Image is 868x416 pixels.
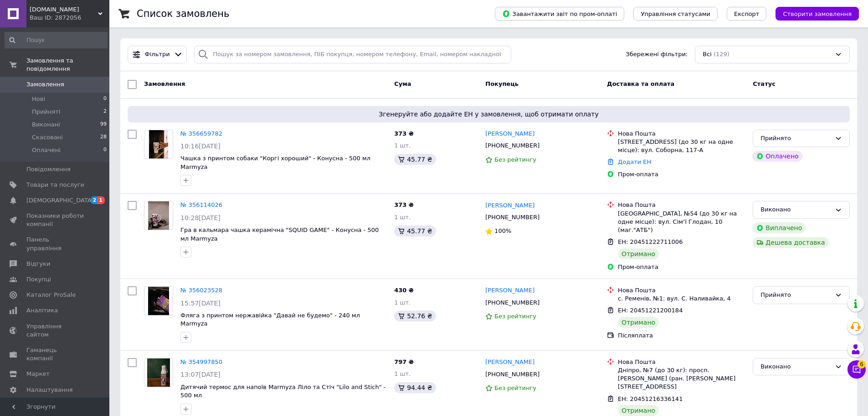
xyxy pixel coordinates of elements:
span: Без рейтингу [494,384,536,391]
span: 10:16[DATE] [180,142,221,150]
span: Відгуки [26,260,50,268]
span: Скасовані [32,133,63,142]
span: 6 [858,360,866,369]
a: Чашка з принтом собаки "Коргі хороший" - Конусна - 500 мл Marmyza [180,155,370,170]
span: Фільтри [145,50,170,59]
span: Нові [32,95,45,103]
div: [GEOGRAPHIC_DATA], №54 (до 30 кг на одне місце): вул. Сім’ї Глодан, 10 (маг."АТБ") [618,210,745,235]
div: Отримано [618,248,659,259]
a: Додати ЕН [618,158,651,165]
div: 52.76 ₴ [394,311,436,321]
button: Експорт [727,7,767,21]
span: 373 ₴ [394,201,414,208]
span: 1 шт. [394,142,411,149]
span: 1 шт. [394,299,411,306]
button: Створити замовлення [776,7,859,21]
img: Фото товару [148,201,169,230]
span: Замовлення та повідомлення [26,57,109,73]
div: Пром-оплата [618,170,745,179]
span: Управління сайтом [26,322,84,339]
span: Згенеруйте або додайте ЕН у замовлення, щоб отримати оплату [131,110,846,119]
input: Пошук [5,32,108,48]
span: Створити замовлення [783,11,852,17]
span: Покупець [485,80,519,87]
span: 100% [494,227,511,234]
a: Фото товару [144,286,173,316]
span: Показники роботи компанії [26,212,84,228]
span: 2 [103,108,107,116]
a: [PERSON_NAME] [485,286,534,295]
button: Управління статусами [633,7,718,21]
span: 28 [100,133,107,142]
span: Оплачені [32,146,61,154]
span: ЕН: 20451221200184 [618,307,683,314]
span: Гаманець компанії [26,346,84,363]
a: Фото товару [144,201,173,230]
input: Пошук за номером замовлення, ПІБ покупця, номером телефону, Email, номером накладної [194,46,511,63]
a: Створити замовлення [766,10,859,17]
div: Нова Пошта [618,130,745,138]
span: ЕН: 20451222711006 [618,238,683,245]
span: Виконані [32,121,60,129]
div: Отримано [618,405,659,416]
a: № 356659782 [180,130,222,137]
span: Аналітика [26,306,58,315]
span: 2 [91,196,98,204]
a: Дитячий термос для напоїв Marmyza Ліло та Стіч "Lilo and Stich" - 500 мл [180,384,386,399]
span: Експорт [734,11,760,17]
span: 0 [103,95,107,103]
div: [STREET_ADDRESS] (до 30 кг на одне місце): вул. Соборна, 117-А [618,138,745,154]
span: Налаштування [26,386,73,394]
span: Без рейтингу [494,313,536,320]
div: Пром-оплата [618,263,745,271]
div: Післяплата [618,332,745,340]
div: Нова Пошта [618,358,745,366]
div: [PHONE_NUMBER] [483,369,541,380]
span: Замовлення [26,80,64,89]
span: 1 шт. [394,370,411,377]
div: Виплачено [753,222,806,233]
a: Фото товару [144,130,173,159]
span: Завантажити звіт по пром-оплаті [502,10,617,18]
span: 0 [103,146,107,154]
div: Дніпро, №7 (до 30 кг): просп. [PERSON_NAME] (ран. [PERSON_NAME][STREET_ADDRESS] [618,366,745,391]
div: [PHONE_NUMBER] [483,140,541,152]
span: 99 [100,121,107,129]
a: [PERSON_NAME] [485,130,534,138]
span: 373 ₴ [394,130,414,137]
div: Нова Пошта [618,286,745,295]
span: Маркет [26,370,50,378]
span: Без рейтингу [494,156,536,163]
div: 45.77 ₴ [394,154,436,165]
span: Всі [703,50,712,59]
span: Збережені фільтри: [626,50,688,59]
span: Товари та послуги [26,181,84,189]
img: Фото товару [149,130,168,158]
div: Виконано [760,205,831,215]
a: Гра в кальмара чашка керамічна "SQUID GAME" - Конусна - 500 мл Marmyza [180,226,379,242]
button: Чат з покупцем6 [847,360,866,379]
span: Статус [753,80,776,87]
span: 1 шт. [394,214,411,221]
span: 430 ₴ [394,287,414,294]
div: [PHONE_NUMBER] [483,297,541,309]
span: Прийняті [32,108,60,116]
span: 15:57[DATE] [180,300,221,307]
span: Управління статусами [641,11,710,17]
span: Покупці [26,275,51,284]
button: Завантажити звіт по пром-оплаті [495,7,624,21]
span: Каталог ProSale [26,291,76,299]
a: № 356114026 [180,201,222,208]
a: № 354997850 [180,358,222,365]
div: Ваш ID: 2872056 [30,14,109,22]
a: [PERSON_NAME] [485,358,534,367]
div: Прийнято [760,290,831,300]
span: 1 [98,196,105,204]
a: Фляга з принтом нержавійка "Давай не будемо" - 240 мл Marmyza [180,312,360,327]
span: Панель управління [26,236,84,252]
span: 13:07[DATE] [180,371,221,378]
div: 45.77 ₴ [394,226,436,237]
span: Замовлення [144,80,185,87]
